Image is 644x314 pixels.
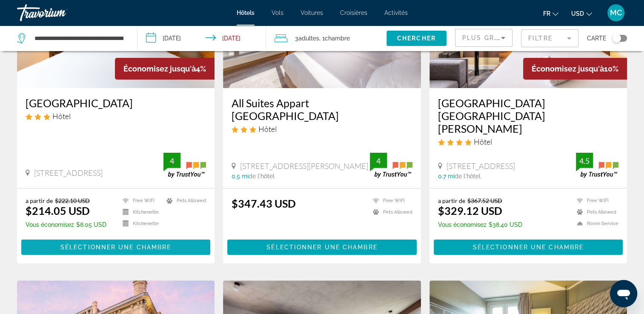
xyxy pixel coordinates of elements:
[572,220,618,227] li: Room Service
[272,9,283,16] a: Vols
[237,9,255,16] a: Hôtels
[163,153,206,178] img: trustyou-badge.svg
[532,64,604,73] span: Économisez jusqu'à
[340,9,367,16] a: Croisières
[232,173,249,180] span: 0.5 mi
[52,111,71,121] span: Hôtel
[118,220,162,227] li: Kitchenette
[606,34,627,42] button: Toggle map
[162,197,206,204] li: Pets Allowed
[370,153,412,178] img: trustyou-badge.svg
[605,4,627,22] button: User Menu
[571,7,592,20] button: Change currency
[473,244,584,251] span: Sélectionner une chambre
[462,33,505,43] mat-select: Sort by
[543,7,558,20] button: Change language
[610,9,622,17] span: MC
[55,197,90,204] del: $222.10 USD
[438,221,522,228] p: $38.40 USD
[319,32,350,44] span: , 1
[438,173,455,180] span: 0.7 mi
[26,197,53,204] span: a partir de
[384,9,408,16] a: Activités
[434,240,623,255] button: Sélectionner une chambre
[325,35,350,42] span: Chambre
[26,97,206,109] a: [GEOGRAPHIC_DATA]
[115,58,215,80] div: 4%
[17,2,102,24] a: Travorium
[227,240,416,255] button: Sélectionner une chambre
[163,156,180,166] div: 4
[438,97,618,135] a: [GEOGRAPHIC_DATA] [GEOGRAPHIC_DATA][PERSON_NAME]
[474,137,492,146] span: Hôtel
[543,10,550,17] span: fr
[232,124,412,134] div: 3 star Hotel
[434,242,623,251] a: Sélectionner une chambre
[572,208,618,216] li: Pets Allowed
[240,161,368,171] span: [STREET_ADDRESS][PERSON_NAME]
[576,153,618,178] img: trustyou-badge.svg
[21,240,210,255] button: Sélectionner une chambre
[295,32,319,44] span: 3
[455,173,481,180] span: de l'hôtel
[521,29,578,48] button: Filter
[438,197,465,204] span: a partir de
[21,242,210,251] a: Sélectionner une chambre
[232,97,412,122] a: All Suites Appart [GEOGRAPHIC_DATA]
[249,173,275,180] span: de l'hôtel
[232,197,296,210] ins: $347.43 USD
[60,244,171,251] span: Sélectionner une chambre
[447,161,515,171] span: [STREET_ADDRESS]
[369,197,412,204] li: Free WiFi
[467,197,502,204] del: $367.52 USD
[26,111,206,121] div: 3 star Hotel
[227,242,416,251] a: Sélectionner une chambre
[266,244,377,251] span: Sélectionner une chambre
[587,32,606,44] span: Carte
[438,137,618,146] div: 4 star Hotel
[438,204,502,217] ins: $329.12 USD
[123,64,196,73] span: Économisez jusqu'à
[26,221,74,228] span: Vous économisez
[26,204,90,217] ins: $214.05 USD
[369,208,412,216] li: Pets Allowed
[118,197,162,204] li: Free WiFi
[610,280,637,307] iframe: Bouton de lancement de la fenêtre de messagerie
[370,156,387,166] div: 4
[386,31,447,46] button: Chercher
[438,221,487,228] span: Vous économisez
[34,168,103,177] span: [STREET_ADDRESS]
[523,58,627,80] div: 10%
[258,124,277,134] span: Hôtel
[298,35,319,42] span: Adultes
[462,34,564,41] span: Plus grandes économies
[118,208,162,216] li: Kitchenette
[571,10,584,17] span: USD
[266,26,386,51] button: Travelers: 3 adults, 0 children
[397,35,436,42] span: Chercher
[26,221,106,228] p: $8.05 USD
[572,197,618,204] li: Free WiFi
[576,156,593,166] div: 4.5
[137,26,266,51] button: Check-in date: Sep 26, 2025 Check-out date: Sep 28, 2025
[301,9,323,16] a: Voitures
